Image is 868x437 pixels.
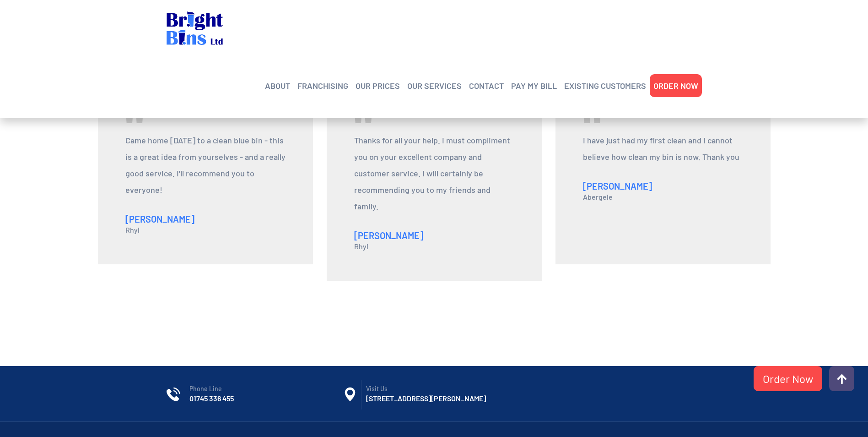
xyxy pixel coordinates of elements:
[354,230,514,241] h4: [PERSON_NAME]
[469,79,504,93] a: CONTACT
[297,79,348,93] a: FRANCHISING
[583,180,743,191] h4: [PERSON_NAME]
[583,121,743,132] div: "
[356,79,400,93] a: OUR PRICES
[583,132,743,165] p: I have just had my first clean and I cannot believe how clean my bin is now. Thank you
[189,384,343,393] span: Phone Line
[407,79,462,93] a: OUR SERVICES
[354,121,514,132] div: "
[354,132,514,214] p: Thanks for all your help. I must compliment you on your excellent company and customer service. I...
[511,79,557,93] a: PAY MY BILL
[583,191,743,202] span: Abergele
[653,79,698,93] a: ORDER NOW
[754,366,822,391] a: Order Now
[125,121,286,132] div: "
[366,393,520,404] h6: [STREET_ADDRESS][PERSON_NAME]
[125,213,286,224] h4: [PERSON_NAME]
[366,384,520,393] span: Visit Us
[125,224,286,235] span: Rhyl
[564,79,646,93] a: EXISTING CUSTOMERS
[189,393,234,404] a: 01745 336 455
[125,132,286,198] p: Came home [DATE] to a clean blue bin - this is a great idea from yourselves - and a really good s...
[265,79,290,93] a: ABOUT
[354,241,514,252] span: Rhyl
